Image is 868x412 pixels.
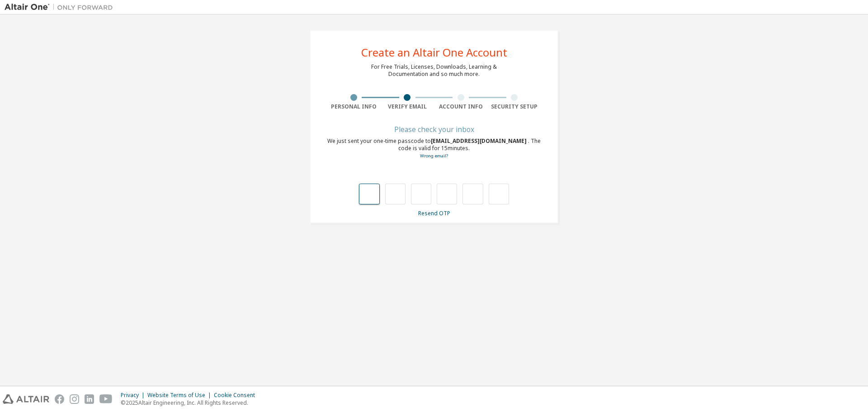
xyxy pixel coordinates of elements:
[371,63,497,78] div: For Free Trials, Licenses, Downloads, Learning & Documentation and so much more.
[70,394,79,404] img: instagram.svg
[99,394,113,404] img: youtube.svg
[361,47,507,58] div: Create an Altair One Account
[420,153,448,159] a: Go back to the registration form
[327,103,381,110] div: Personal Info
[5,3,118,12] img: Altair One
[381,103,434,110] div: Verify Email
[434,103,488,110] div: Account Info
[3,394,49,404] img: altair_logo.svg
[147,392,214,399] div: Website Terms of Use
[214,392,260,399] div: Cookie Consent
[418,209,450,217] a: Resend OTP
[431,137,528,145] span: [EMAIL_ADDRESS][DOMAIN_NAME]
[488,103,542,110] div: Security Setup
[85,394,94,404] img: linkedin.svg
[327,127,541,132] div: Please check your inbox
[55,394,64,404] img: facebook.svg
[121,392,147,399] div: Privacy
[121,399,260,407] p: © 2025 Altair Engineering, Inc. All Rights Reserved.
[327,137,541,160] div: We just sent your one-time passcode to . The code is valid for 15 minutes.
